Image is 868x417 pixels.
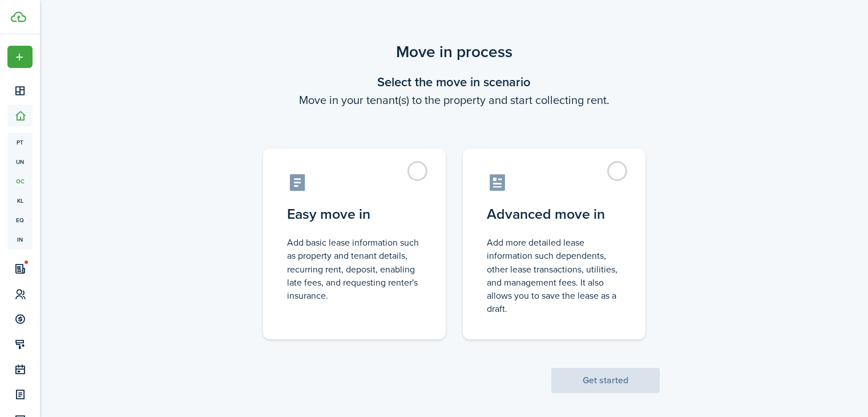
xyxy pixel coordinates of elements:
wizard-step-header-description: Move in your tenant(s) to the property and start collecting rent. [249,91,660,109]
control-radio-card-description: Add basic lease information such as property and tenant details, recurring rent, deposit, enablin... [287,236,422,302]
button: Open menu [7,46,33,68]
control-radio-card-title: Easy move in [287,204,422,224]
a: eq [7,210,33,230]
control-radio-card-description: Add more detailed lease information such dependents, other lease transactions, utilities, and man... [487,236,621,315]
a: oc [7,171,33,191]
wizard-step-header-title: Select the move in scenario [249,73,660,91]
scenario-title: Move in process [249,40,660,64]
control-radio-card-title: Advanced move in [487,204,621,224]
a: kl [7,191,33,210]
a: pt [7,133,33,152]
img: TenantCloud [11,11,26,22]
a: in [7,230,33,249]
a: un [7,152,33,171]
